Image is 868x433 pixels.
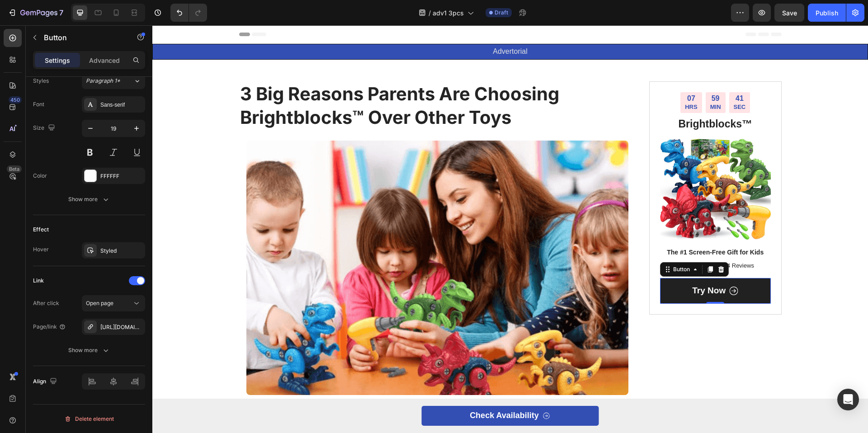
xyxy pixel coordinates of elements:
[82,73,145,89] button: Paragraph 1*
[433,8,464,18] span: adv1 3pcs
[558,69,569,78] div: 59
[514,223,611,231] strong: The #1 Screen-Free Gift for Kids
[33,323,66,331] div: Page/link
[100,323,143,331] div: [URL][DOMAIN_NAME]
[9,96,22,104] div: 450
[68,195,110,204] div: Show more
[774,4,804,22] button: Save
[508,253,618,278] a: Try Now
[94,115,476,370] img: gempages_585497904760750909-24d9c3c2-b3b4-4988-9100-61ee6bd71a35.png
[33,226,49,234] div: Effect
[317,385,387,395] p: Check Availability
[33,122,57,134] div: Size
[152,25,868,433] iframe: Design area
[100,172,143,180] div: FFFFFF
[429,8,431,18] span: /
[508,113,618,214] img: gempages_585497904760750909-9734f64d-60af-420c-8eea-3cd64251dc4e.jpg
[82,295,145,311] button: Open page
[59,7,63,18] p: 7
[581,78,594,86] p: SEC
[808,4,846,22] button: Publish
[581,69,594,78] div: 41
[89,56,120,65] p: Advanced
[782,9,797,17] span: Save
[269,381,447,400] a: Check Availability
[33,412,145,426] button: Delete element
[64,414,114,424] div: Delete element
[7,165,22,173] div: Beta
[837,389,859,410] div: Open Intercom Messenger
[86,300,113,306] span: Open page
[88,57,407,103] strong: 3 Big Reasons Parents Are Choosing Brightblocks™ Over Other Toys
[33,299,59,307] div: After click
[33,100,44,108] div: Font
[519,240,539,248] div: Button
[86,77,120,85] span: Paragraph 1*
[68,346,110,355] div: Show more
[44,32,121,43] p: Button
[170,4,207,22] div: Undo/Redo
[540,260,573,271] p: Try Now
[100,247,143,255] div: Styled
[33,342,145,358] button: Show more
[33,376,59,388] div: Align
[533,78,545,86] p: HRS
[816,8,838,18] div: Publish
[33,172,47,180] div: Color
[33,277,44,285] div: Link
[45,56,70,65] p: Settings
[558,78,569,86] p: MIN
[33,245,49,254] div: Hover
[33,77,49,85] div: Styles
[100,101,143,109] div: Sans-serif
[4,4,67,22] button: 7
[33,191,145,207] button: Show more
[1,20,714,33] p: Advertorial
[526,93,600,104] strong: Brightblocks™
[563,237,602,245] p: 1,524 Reviews
[495,9,508,17] span: Draft
[533,69,545,78] div: 07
